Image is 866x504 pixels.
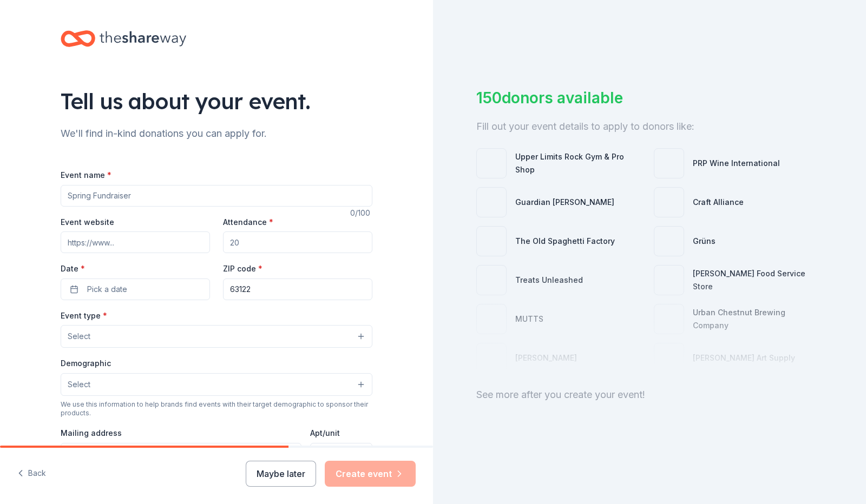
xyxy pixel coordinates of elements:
[61,170,111,181] label: Event name
[654,227,684,256] img: photo for Grüns
[477,188,506,217] img: photo for Guardian Angel Device
[61,428,122,439] label: Mailing address
[223,231,372,253] input: 20
[68,378,90,391] span: Select
[61,231,210,253] input: https://www...
[515,150,645,176] div: Upper Limits Rock Gym & Pro Shop
[61,400,372,417] div: We use this information to help brands find events with their target demographic to sponsor their...
[350,207,372,220] div: 0 /100
[223,217,273,228] label: Attendance
[476,386,823,403] div: See more after you create your event!
[477,227,506,256] img: photo for The Old Spaghetti Factory
[61,310,107,321] label: Event type
[310,428,340,439] label: Apt/unit
[310,443,372,465] input: #
[61,185,372,207] input: Spring Fundraiser
[68,330,90,343] span: Select
[61,278,210,300] button: Pick a date
[654,188,684,217] img: photo for Craft Alliance
[246,461,316,487] button: Maybe later
[476,87,823,109] div: 150 donors available
[693,235,716,248] div: Grüns
[654,149,684,178] img: photo for PRP Wine International
[61,217,114,228] label: Event website
[17,462,46,485] button: Back
[476,118,823,135] div: Fill out your event details to apply to donors like:
[61,443,301,465] input: Enter a US address
[87,283,127,296] span: Pick a date
[477,149,506,178] img: photo for Upper Limits Rock Gym & Pro Shop
[61,125,372,142] div: We'll find in-kind donations you can apply for.
[61,86,372,116] div: Tell us about your event.
[61,373,372,396] button: Select
[223,278,372,300] input: 12345 (U.S. only)
[515,196,614,209] div: Guardian [PERSON_NAME]
[61,263,210,274] label: Date
[693,157,780,170] div: PRP Wine International
[61,325,372,348] button: Select
[693,196,744,209] div: Craft Alliance
[61,358,111,369] label: Demographic
[515,235,615,248] div: The Old Spaghetti Factory
[223,263,263,274] label: ZIP code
